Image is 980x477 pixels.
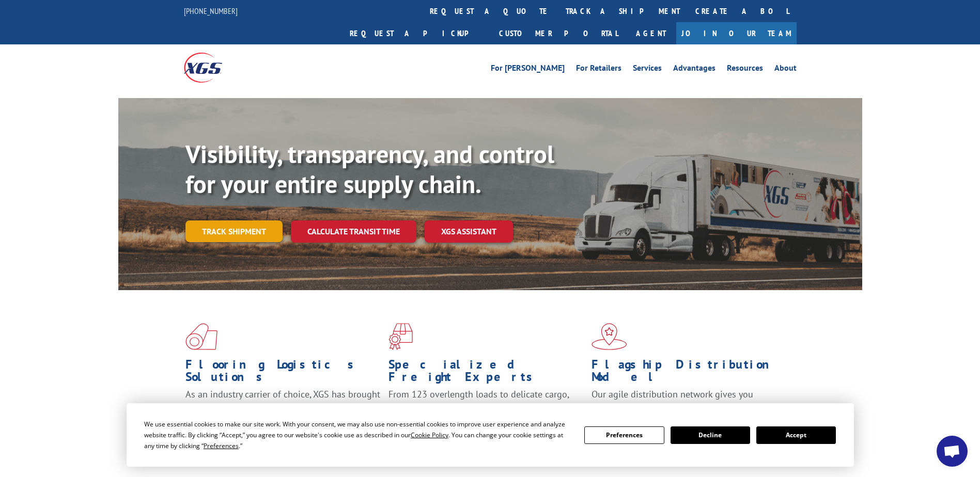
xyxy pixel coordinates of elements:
b: Visibility, transparency, and control for your entire supply chain. [185,138,554,200]
span: Preferences [204,441,239,450]
h1: Flooring Logistics Solutions [185,358,381,388]
button: Accept [756,426,836,444]
a: Resources [727,64,763,75]
span: Our agile distribution network gives you nationwide inventory management on demand. [592,388,782,412]
a: About [774,64,797,75]
a: Customer Portal [491,22,626,44]
a: For Retailers [576,64,621,75]
a: Open chat [937,436,968,467]
a: Services [633,64,662,75]
button: Decline [671,426,750,444]
img: xgs-icon-total-supply-chain-intelligence-red [185,323,217,350]
h1: Flagship Distribution Model [592,358,787,388]
a: Agent [626,22,676,44]
div: We use essential cookies to make our site work. With your consent, we may also use non-essential ... [144,419,572,451]
span: Cookie Policy [411,431,448,439]
img: xgs-icon-flagship-distribution-model-red [592,323,627,350]
a: For [PERSON_NAME] [491,64,565,75]
button: Preferences [584,426,664,444]
img: xgs-icon-focused-on-flooring-red [388,323,413,350]
a: Join Our Team [676,22,797,44]
a: Request a pickup [342,22,491,44]
div: Cookie Consent Prompt [127,403,854,467]
a: XGS ASSISTANT [425,220,513,243]
p: From 123 overlength loads to delicate cargo, our experienced staff knows the best way to move you... [388,388,584,434]
a: Advantages [673,64,715,75]
a: [PHONE_NUMBER] [184,6,238,16]
a: Track shipment [185,220,283,242]
h1: Specialized Freight Experts [388,358,584,388]
span: As an industry carrier of choice, XGS has brought innovation and dedication to flooring logistics... [185,388,380,425]
a: Calculate transit time [291,220,416,243]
